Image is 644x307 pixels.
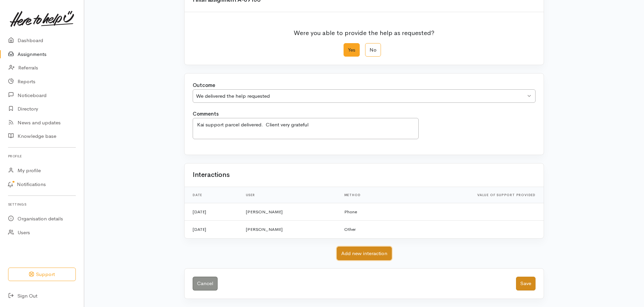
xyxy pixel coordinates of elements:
button: Save [516,277,536,290]
th: User [240,187,339,203]
td: Phone [339,203,395,221]
h2: Interactions [193,171,229,179]
h6: Settings [8,200,76,209]
td: [PERSON_NAME] [240,221,339,238]
a: Cancel [193,277,218,290]
button: Add new interaction [337,247,392,260]
td: [DATE] [185,203,240,221]
td: [PERSON_NAME] [240,203,339,221]
td: Other [339,221,395,238]
h6: Profile [8,152,76,161]
label: Outcome [193,82,215,89]
label: Comments [193,110,219,118]
label: Yes [344,43,360,57]
label: No [365,43,381,57]
td: [DATE] [185,221,240,238]
th: Value of support provided [395,187,544,203]
th: Method [339,187,395,203]
th: Date [185,187,240,203]
button: Support [8,268,76,281]
p: Were you able to provide the help as requested? [294,24,434,38]
div: We delivered the help requested [196,92,526,100]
